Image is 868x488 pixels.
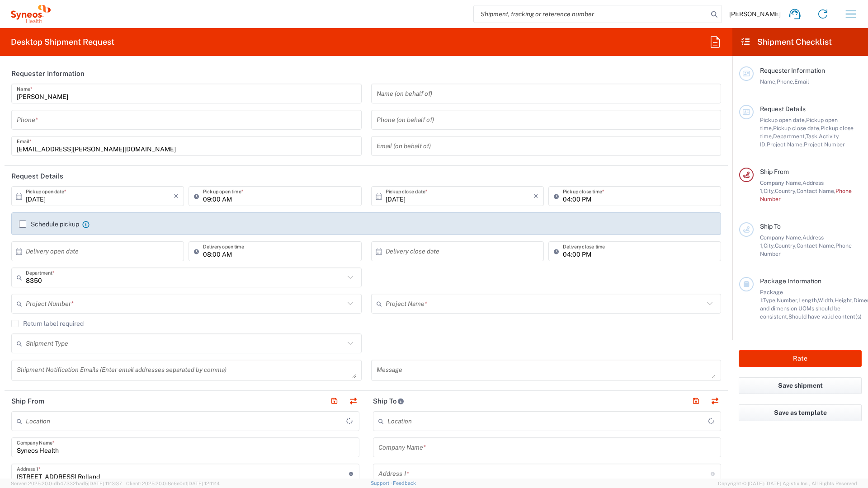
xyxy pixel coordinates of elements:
[474,5,708,23] input: Shipment, tracking or reference number
[794,78,809,85] span: Email
[11,69,85,78] h2: Requester Information
[760,277,821,285] span: Package Information
[11,481,122,486] span: Server: 2025.20.0-db47332bad5
[393,480,416,486] a: Feedback
[739,404,862,421] button: Save as template
[187,481,220,486] span: [DATE] 12:11:14
[763,297,777,304] span: Type,
[777,297,798,304] span: Number,
[767,141,804,148] span: Project Name,
[533,189,538,203] i: ×
[760,179,802,186] span: Company Name,
[741,37,832,47] h2: Shipment Checklist
[126,481,220,486] span: Client: 2025.20.0-8c6e0cf
[777,78,794,85] span: Phone,
[797,188,835,194] span: Contact Name,
[775,188,797,194] span: Country,
[804,141,845,148] span: Project Number
[760,168,789,175] span: Ship From
[729,10,781,18] span: [PERSON_NAME]
[19,221,79,228] label: Schedule pickup
[773,125,821,131] span: Pickup close date,
[760,78,777,85] span: Name,
[760,105,806,113] span: Request Details
[11,320,84,327] label: Return label required
[788,313,862,320] span: Should have valid content(s)
[797,242,835,249] span: Contact Name,
[773,133,806,140] span: Department,
[798,297,818,304] span: Length,
[718,479,857,488] span: Copyright © [DATE]-[DATE] Agistix Inc., All Rights Reserved
[760,289,783,304] span: Package 1:
[806,133,819,140] span: Task,
[760,67,825,74] span: Requester Information
[88,481,122,486] span: [DATE] 11:13:37
[11,172,63,181] h2: Request Details
[764,188,775,194] span: City,
[739,377,862,394] button: Save shipment
[373,397,404,406] h2: Ship To
[818,297,835,304] span: Width,
[371,480,393,486] a: Support
[760,223,781,230] span: Ship To
[775,242,797,249] span: Country,
[835,297,854,304] span: Height,
[760,117,806,123] span: Pickup open date,
[760,234,802,241] span: Company Name,
[11,397,44,406] h2: Ship From
[174,189,179,203] i: ×
[739,350,862,367] button: Rate
[764,242,775,249] span: City,
[11,37,114,47] h2: Desktop Shipment Request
